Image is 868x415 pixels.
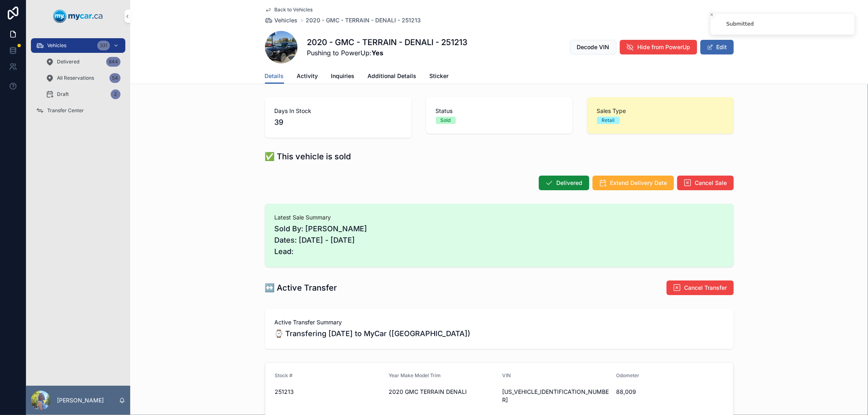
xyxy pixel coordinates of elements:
span: Vehicles [47,42,66,49]
p: [PERSON_NAME] [57,396,104,404]
a: Vehicles [265,16,298,24]
span: Vehicles [275,16,298,24]
span: ⌚ Transfering [DATE] to MyCar ([GEOGRAPHIC_DATA]) [275,328,724,339]
button: Cancel Sale [677,176,734,190]
button: Decode VIN [570,40,617,54]
span: Cancel Transfer [684,284,727,292]
a: Details [265,69,284,84]
a: Additional Details [368,69,417,85]
button: Extend Delivery Date [593,176,674,190]
div: 331 [97,41,110,50]
a: All Reservations54 [41,71,125,85]
a: Delivered844 [41,54,125,69]
button: Close toast [708,11,716,19]
span: All Reservations [57,75,94,81]
span: Back to Vehicles [275,7,313,13]
div: Retail [602,117,615,124]
h1: ↔️ Active Transfer [265,282,337,293]
span: 39 [275,117,402,128]
a: Back to Vehicles [265,7,313,13]
span: Days In Stock [275,107,402,115]
a: Draft2 [41,87,125,102]
span: Status [436,107,563,115]
a: Vehicles331 [31,38,125,53]
span: Latest Sale Summary [275,213,724,222]
span: Sales Type [597,107,724,115]
span: Hide from PowerUp [638,43,691,51]
h1: 2020 - GMC - TERRAIN - DENALI - 251213 [307,37,468,48]
span: Active Transfer Summary [275,318,724,326]
div: Sold [441,117,451,124]
div: Submitted [726,20,754,28]
span: Sticker [430,72,449,80]
button: Delivered [539,176,589,190]
a: 2020 - GMC - TERRAIN - DENALI - 251213 [306,16,421,24]
span: Stock # [275,372,293,378]
span: Extend Delivery Date [610,179,667,187]
span: Activity [297,72,318,80]
span: 251213 [275,388,383,396]
span: Delivered [57,59,79,65]
span: [US_VEHICLE_IDENTIFICATION_NUMBER] [503,388,610,404]
button: Edit [700,40,734,54]
button: Hide from PowerUp [620,40,697,54]
span: Inquiries [331,72,355,80]
span: Draft [57,91,69,98]
strong: Yes [372,49,384,57]
div: 2 [111,89,120,99]
span: Additional Details [368,72,417,80]
span: 2020 GMC TERRAIN DENALI [389,388,496,396]
div: scrollable content [26,33,130,128]
span: 88,009 [616,388,724,396]
a: Inquiries [331,69,355,85]
div: 844 [106,57,120,67]
span: VIN [503,372,511,378]
h1: ✅ This vehicle is sold [265,151,351,162]
a: Activity [297,69,318,85]
span: Transfer Center [47,107,84,114]
div: 54 [109,73,120,83]
span: Decode VIN [577,43,610,51]
img: App logo [53,10,103,23]
span: Delivered [557,179,583,187]
span: Year Make Model Trim [389,372,441,378]
button: Cancel Transfer [667,280,734,295]
span: Odometer [616,372,639,378]
a: Sticker [430,69,449,85]
a: Transfer Center [31,103,125,118]
span: Details [265,72,284,80]
span: Sold By: [PERSON_NAME] Dates: [DATE] - [DATE] Lead: [275,223,724,257]
span: Cancel Sale [695,179,727,187]
span: Pushing to PowerUp: [307,48,468,58]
